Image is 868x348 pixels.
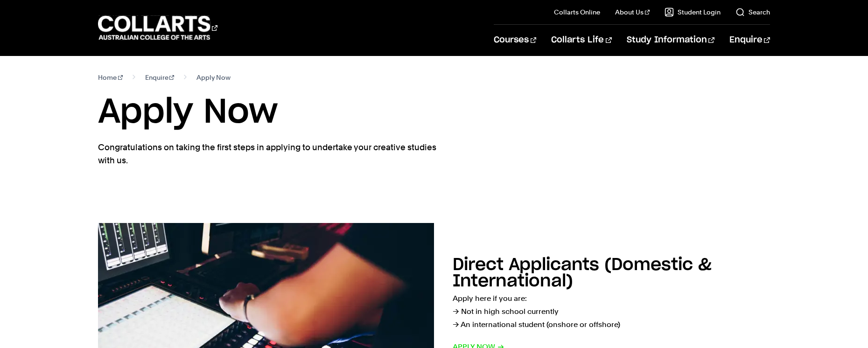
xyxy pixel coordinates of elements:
[615,7,650,17] a: About Us
[494,25,536,56] a: Courses
[196,71,231,84] span: Apply Now
[453,257,712,290] h2: Direct Applicants (Domestic & International)
[627,25,714,56] a: Study Information
[98,71,123,84] a: Home
[554,7,600,17] a: Collarts Online
[551,25,611,56] a: Collarts Life
[453,292,770,331] p: Apply here if you are: → Not in high school currently → An international student (onshore or offs...
[735,7,770,17] a: Search
[98,91,770,133] h1: Apply Now
[729,25,770,56] a: Enquire
[98,141,439,167] p: Congratulations on taking the first steps in applying to undertake your creative studies with us.
[665,7,721,17] a: Student Login
[145,71,175,84] a: Enquire
[98,14,217,41] div: Go to homepage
